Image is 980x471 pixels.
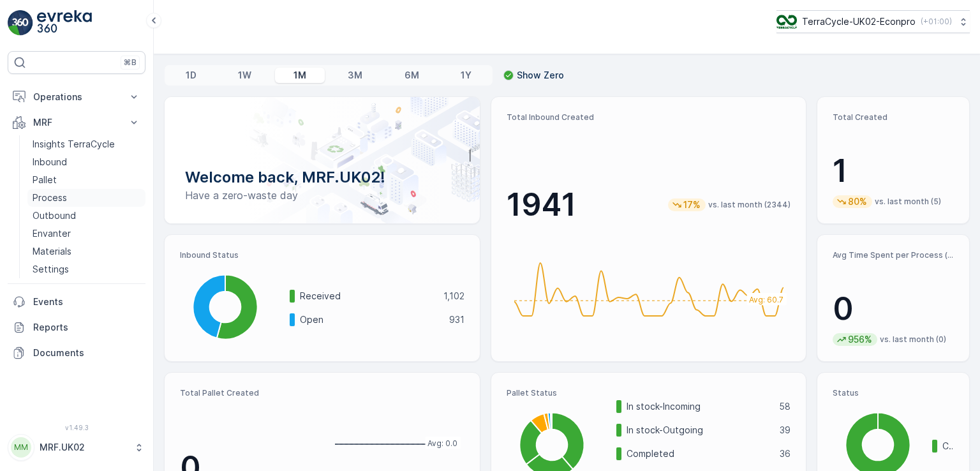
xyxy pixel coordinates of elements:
p: Avg Time Spent per Process (hr) [833,250,954,260]
a: Pallet [27,171,145,189]
p: 80% [847,195,868,208]
p: 1M [293,69,306,82]
img: terracycle_logo_wKaHoWT.png [776,15,797,29]
p: 58 [779,400,791,413]
p: In stock-Incoming [627,400,771,413]
a: Documents [8,340,145,366]
p: Pallet Status [507,388,791,398]
p: 1Y [461,69,471,82]
p: Envanter [33,227,71,240]
p: Operations [33,91,120,103]
a: Insights TerraCycle [27,135,145,153]
p: 39 [780,424,791,437]
p: 1941 [507,186,576,224]
p: Received [300,290,435,303]
p: Total Inbound Created [507,112,791,123]
p: 931 [449,313,464,326]
p: Events [33,295,140,308]
p: Status [833,388,954,398]
p: 0 [833,290,954,328]
p: MRF.UK02 [40,441,128,454]
p: Welcome back, MRF.UK02! [185,167,459,188]
p: Reports [33,321,140,334]
a: Materials [27,243,145,260]
p: vs. last month (0) [880,334,946,345]
p: Total Created [833,112,954,123]
p: Outbound [33,209,76,222]
p: Settings [33,263,69,276]
p: ⌘B [124,57,137,68]
p: 1W [238,69,251,82]
p: 17% [682,198,702,211]
p: Pallet [33,174,57,186]
p: 36 [780,447,791,460]
p: 956% [847,333,873,346]
p: 1 [833,152,954,190]
button: MMMRF.UK02 [8,434,145,461]
button: TerraCycle-UK02-Econpro(+01:00) [776,10,970,33]
p: Process [33,191,67,204]
a: Reports [8,315,145,340]
a: Settings [27,260,145,278]
p: Completed [942,440,954,452]
p: Inbound Status [180,250,464,260]
a: Events [8,289,145,315]
p: Materials [33,245,71,258]
a: Outbound [27,207,145,225]
span: v 1.49.3 [8,424,145,431]
button: Operations [8,84,145,110]
img: logo_light-DOdMpM7g.png [37,10,92,36]
p: Show Zero [517,69,564,82]
p: Total Pallet Created [180,388,317,398]
p: vs. last month (2344) [708,200,791,210]
button: MRF [8,110,145,135]
p: 1,102 [443,290,464,303]
p: Have a zero-waste day [185,188,459,203]
a: Process [27,189,145,207]
p: Documents [33,347,140,359]
p: TerraCycle-UK02-Econpro [802,15,916,28]
a: Inbound [27,153,145,171]
p: MRF [33,116,120,129]
img: logo [8,10,33,36]
p: Inbound [33,156,67,168]
p: Insights TerraCycle [33,138,115,151]
p: In stock-Outgoing [627,424,772,437]
p: 1D [186,69,197,82]
p: Completed [627,447,772,460]
p: 3M [348,69,362,82]
div: MM [11,437,31,458]
p: 6M [405,69,419,82]
p: ( +01:00 ) [921,17,952,27]
p: vs. last month (5) [875,197,941,207]
a: Envanter [27,225,145,243]
p: Open [300,313,441,326]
